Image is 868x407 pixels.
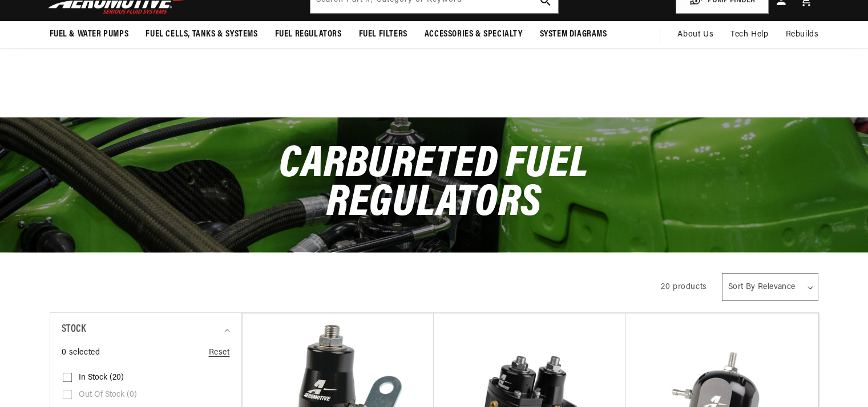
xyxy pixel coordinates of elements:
span: Rebuilds [786,29,819,41]
span: 0 selected [62,347,100,359]
summary: Fuel Filters [350,21,416,48]
summary: Stock (0 selected) [62,313,230,347]
summary: Fuel & Water Pumps [41,21,138,48]
a: Reset [209,347,230,359]
span: System Diagrams [540,29,607,40]
span: Accessories & Specialty [425,29,523,40]
summary: Rebuilds [777,21,827,48]
a: About Us [669,21,722,48]
span: Carbureted Fuel Regulators [279,143,589,226]
summary: Fuel Cells, Tanks & Systems [137,21,266,48]
summary: Tech Help [722,21,777,48]
summary: Accessories & Specialty [416,21,531,48]
span: 20 products [661,283,707,291]
span: Fuel Filters [359,29,407,40]
span: Stock [62,321,86,338]
span: About Us [677,30,713,39]
summary: System Diagrams [531,21,616,48]
summary: Fuel Regulators [267,21,350,48]
span: Out of stock (0) [79,390,137,400]
span: Fuel Regulators [275,29,342,40]
span: Fuel Cells, Tanks & Systems [146,29,257,40]
span: In stock (20) [79,373,124,383]
span: Fuel & Water Pumps [50,29,129,40]
span: Tech Help [730,29,768,41]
